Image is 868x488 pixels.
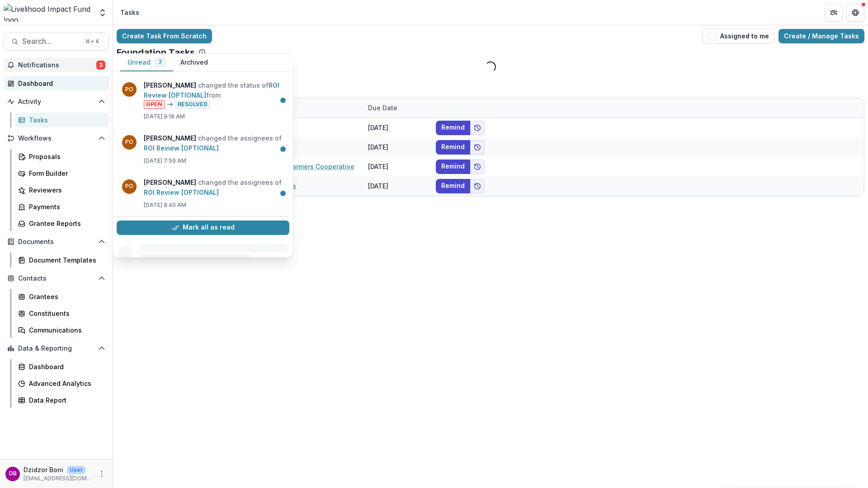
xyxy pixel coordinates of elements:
[29,309,102,318] div: Constituents
[29,362,102,371] div: Dashboard
[29,115,102,125] div: Tasks
[144,133,284,153] p: changed the assignees of
[363,157,430,176] div: [DATE]
[117,6,143,19] nav: breadcrumb
[4,76,109,91] a: Dashboard
[4,131,109,145] button: Open Workflows
[14,199,109,214] a: Payments
[14,183,109,197] a: Reviewers
[96,4,109,22] button: Open entity switcher
[470,140,485,155] button: Add to friends
[173,54,215,71] button: Archived
[144,144,219,152] a: ROI Review [OPTIONAL]
[703,29,775,43] button: Assigned to me
[4,33,109,51] button: Search...
[96,61,105,70] span: 3
[24,474,93,483] p: [EMAIL_ADDRESS][DOMAIN_NAME]
[14,253,109,267] a: Document Templates
[29,255,102,265] div: Document Templates
[14,216,109,231] a: Grantee Reports
[29,185,102,195] div: Reviewers
[18,61,96,69] span: Notifications
[144,80,284,109] p: changed the status of from
[29,169,102,178] div: Form Builder
[24,465,63,474] p: Dzidzor Boni
[144,188,219,196] a: ROI Review [OPTIONAL]
[18,275,94,282] span: Contacts
[363,103,403,113] div: Due Date
[18,345,94,352] span: Data & Reporting
[29,202,102,211] div: Payments
[29,292,102,301] div: Grantees
[363,118,430,137] div: [DATE]
[363,98,430,117] div: Due Date
[436,121,470,135] button: Remind
[470,160,485,174] button: Add to friends
[14,113,109,127] a: Tasks
[470,179,485,193] button: Add to friends
[117,29,212,43] a: Create Task From Scratch
[120,54,173,71] button: Unread
[96,469,107,479] button: More
[14,166,109,181] a: Form Builder
[436,160,470,174] button: Remind
[14,289,109,304] a: Grantees
[4,4,93,22] img: Livelihood Impact Fund logo
[436,140,470,155] button: Remind
[83,37,101,47] div: ⌘ + K
[18,238,94,246] span: Documents
[29,219,102,228] div: Grantee Reports
[825,4,843,22] button: Partners
[120,8,139,17] div: Tasks
[158,59,162,65] span: 3
[29,395,102,405] div: Data Report
[14,323,109,338] a: Communications
[255,162,354,171] a: Mutindwa Farmers Cooperative
[18,98,94,106] span: Activity
[29,379,102,388] div: Advanced Analytics
[29,152,102,161] div: Proposals
[117,47,195,58] p: Foundation Tasks
[14,306,109,321] a: Constituents
[117,221,289,235] button: Mark all as read
[470,121,485,135] button: Add to friends
[29,325,102,335] div: Communications
[250,98,363,117] div: Entity
[144,178,284,197] p: changed the assignees of
[778,29,864,43] a: Create / Manage Tasks
[846,4,864,22] button: Get Help
[14,376,109,391] a: Advanced Analytics
[363,176,430,196] div: [DATE]
[436,179,470,193] button: Remind
[14,149,109,164] a: Proposals
[4,271,109,286] button: Open Contacts
[4,235,109,249] button: Open Documents
[14,359,109,374] a: Dashboard
[67,466,85,474] p: User
[4,341,109,356] button: Open Data & Reporting
[18,135,94,142] span: Workflows
[4,94,109,109] button: Open Activity
[4,58,109,72] button: Notifications3
[363,137,430,157] div: [DATE]
[18,79,102,88] div: Dashboard
[144,81,279,99] a: ROI Review [OPTIONAL]
[14,393,109,408] a: Data Report
[22,37,80,46] span: Search...
[9,471,17,477] div: Dzidzor Boni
